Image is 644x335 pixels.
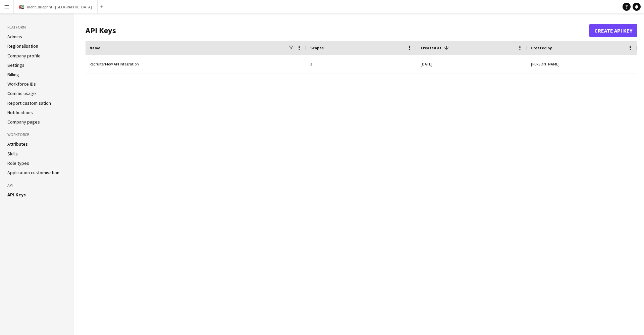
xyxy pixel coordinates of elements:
button: 🇦🇪 Talent Blueprint - [GEOGRAPHIC_DATA] [14,0,98,13]
a: Skills [7,151,18,157]
a: Role types [7,160,29,166]
h3: API [7,182,66,188]
a: Settings [7,62,24,68]
div: [DATE] [417,55,527,73]
button: Create API Key [589,24,637,37]
a: Workforce IDs [7,81,36,87]
a: Application customisation [7,170,59,176]
a: Billing [7,71,19,78]
a: Comms usage [7,90,36,96]
a: Report customisation [7,100,51,106]
a: Attributes [7,141,28,147]
div: [PERSON_NAME] [527,55,637,73]
h3: Platform [7,24,66,30]
div: 3 [306,55,417,73]
h3: Workforce [7,132,66,138]
span: Scopes [310,45,324,50]
a: Notifications [7,109,33,115]
span: Created at [421,45,441,50]
span: Name [90,45,100,50]
a: API Keys [7,192,26,198]
div: RecruiterFlow API Integration [86,55,306,73]
a: Admins [7,34,22,40]
h1: API Keys [86,26,589,36]
a: Regionalisation [7,43,38,49]
span: Created by [531,45,552,50]
a: Company profile [7,53,41,59]
a: Company pages [7,119,40,125]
